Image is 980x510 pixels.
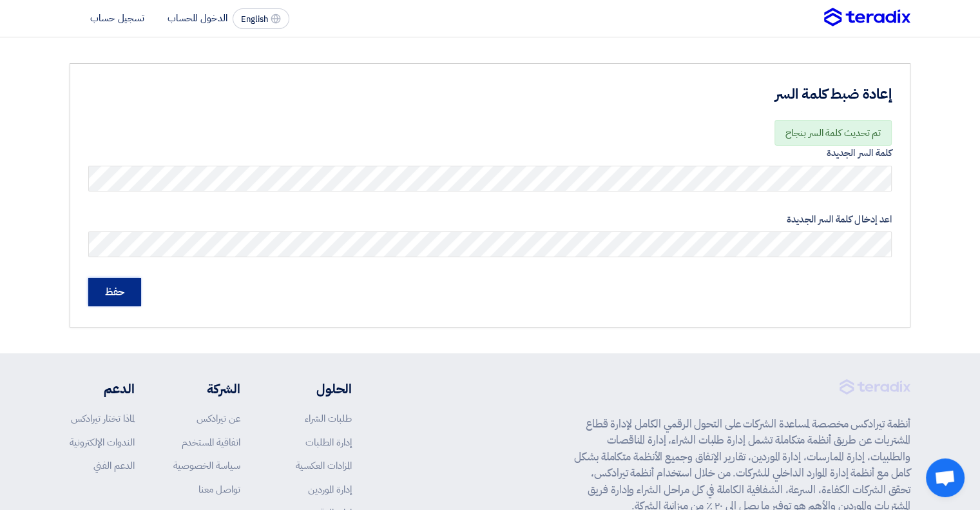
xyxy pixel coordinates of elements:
[168,11,227,25] li: الدخول للحساب
[774,120,892,146] div: تم تحديث كلمة السر بنجاح
[308,482,352,496] a: إدارة الموردين
[233,8,289,29] button: English
[824,8,910,27] img: Teradix logo
[450,84,892,104] h3: إعادة ضبط كلمة السر
[173,379,240,398] li: الشركة
[93,458,135,473] a: الدعم الفني
[88,278,141,306] input: حفظ
[305,435,352,449] a: إدارة الطلبات
[88,212,892,227] label: اعد إدخال كلمة السر الجديدة
[173,458,240,473] a: سياسة الخصوصية
[198,482,240,496] a: تواصل معنا
[182,435,240,449] a: اتفاقية المستخدم
[305,411,352,426] a: طلبات الشراء
[241,15,268,24] span: English
[296,458,352,473] a: المزادات العكسية
[70,435,135,449] a: الندوات الإلكترونية
[70,379,135,398] li: الدعم
[71,411,135,426] a: لماذا تختار تيرادكس
[926,458,965,497] div: Open chat
[88,146,892,161] label: كلمة السر الجديدة
[279,379,352,398] li: الحلول
[90,11,144,25] li: تسجيل حساب
[197,411,240,426] a: عن تيرادكس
